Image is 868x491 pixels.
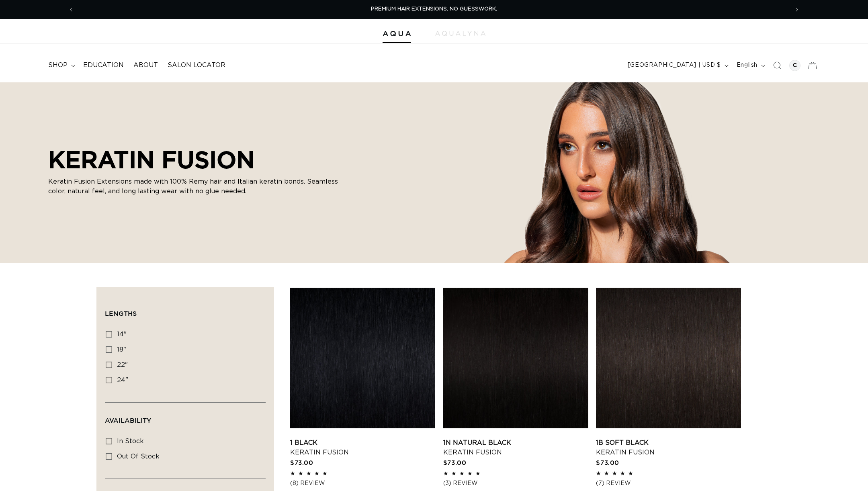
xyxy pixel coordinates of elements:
span: Lengths [105,310,137,317]
span: Out of stock [117,453,160,460]
summary: Search [768,57,786,74]
span: Education [83,61,124,70]
a: Education [78,56,129,74]
a: 1B Soft Black Keratin Fusion [596,438,741,457]
summary: Lengths (0 selected) [105,296,266,325]
span: In stock [117,438,144,444]
img: Aqua Hair Extensions [383,31,411,37]
a: About [129,56,163,74]
button: [GEOGRAPHIC_DATA] | USD $ [623,58,732,73]
span: Availability [105,417,151,424]
summary: shop [43,56,78,74]
p: Keratin Fusion Extensions made with 100% Remy hair and Italian keratin bonds. Seamless color, nat... [48,177,354,196]
span: English [737,61,757,70]
span: 18" [117,346,126,353]
span: [GEOGRAPHIC_DATA] | USD $ [628,61,721,70]
span: 14" [117,331,127,338]
summary: Availability (0 selected) [105,403,266,432]
a: 1N Natural Black Keratin Fusion [443,438,588,457]
span: 22" [117,362,128,368]
button: Previous announcement [62,2,80,17]
h2: KERATIN FUSION [48,145,354,174]
img: aqualyna.com [435,31,485,36]
a: Salon Locator [163,56,230,74]
button: Next announcement [788,2,806,17]
span: 24" [117,377,128,383]
span: shop [48,61,68,70]
button: English [732,58,768,73]
span: Salon Locator [168,61,225,70]
a: 1 Black Keratin Fusion [290,438,435,457]
span: About [133,61,158,70]
span: PREMIUM HAIR EXTENSIONS. NO GUESSWORK. [371,6,497,12]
